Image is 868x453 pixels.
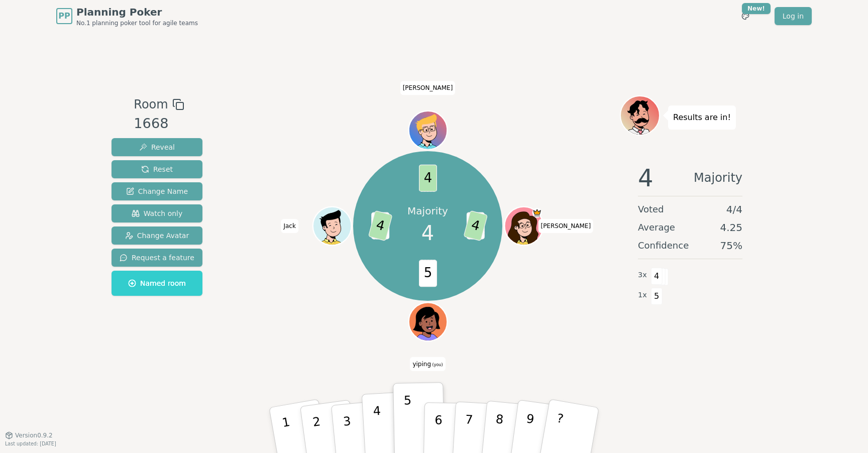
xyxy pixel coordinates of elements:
span: Click to change your name [538,219,593,233]
span: 4.25 [720,220,742,235]
span: Confidence [638,239,689,253]
span: 4 [638,166,654,190]
a: Log in [775,7,812,25]
span: Change Name [126,186,188,196]
span: Last updated: [DATE] [5,441,56,446]
span: 75 % [720,239,742,253]
span: PP [58,10,70,22]
span: Average [638,220,675,235]
span: 4 [421,218,434,248]
span: 3 x [638,270,647,281]
span: Request a feature [120,253,194,263]
span: Click to change your name [410,357,445,371]
button: Request a feature [112,249,202,267]
span: Room [134,95,168,114]
span: 5 [419,260,437,287]
span: Voted [638,202,664,216]
div: New! [742,3,771,14]
span: Click to change your name [400,81,456,95]
span: 1 x [638,290,647,301]
span: Majority [694,166,742,190]
span: Click to change your name [281,219,298,233]
span: Version 0.9.2 [15,431,53,439]
button: Change Name [112,182,202,200]
span: Zach is the host [532,208,541,217]
p: Results are in! [673,110,731,125]
p: Majority [407,204,448,218]
button: Version0.9.2 [5,431,53,439]
span: Reset [141,164,173,174]
span: No.1 planning poker tool for agile teams [76,19,198,27]
button: New! [736,7,754,25]
span: Reveal [139,142,175,152]
span: 4 [419,165,437,192]
span: 4 [651,268,663,285]
span: 5 [651,288,663,305]
button: Change Avatar [112,226,202,245]
span: Planning Poker [76,5,198,19]
span: Watch only [132,208,183,218]
span: Named room [128,278,186,288]
p: 5 [404,393,412,447]
button: Watch only [112,204,202,222]
a: PPPlanning PokerNo.1 planning poker tool for agile teams [56,5,198,27]
div: 1668 [134,114,184,134]
span: Change Avatar [125,231,189,241]
button: Reveal [112,138,202,156]
span: 4 [368,210,392,241]
span: 4 [463,210,488,241]
span: (you) [431,363,443,367]
span: 4 / 4 [726,202,742,216]
button: Reset [112,160,202,178]
button: Click to change your avatar [410,304,446,340]
button: Named room [112,271,202,296]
